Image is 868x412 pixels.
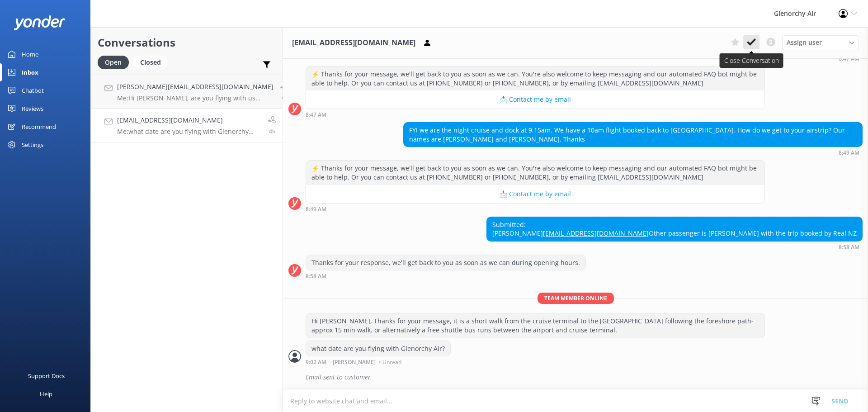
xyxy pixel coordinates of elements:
[98,56,129,69] div: Open
[98,34,276,51] h2: Conversations
[306,90,764,109] button: 📩 Contact me by email
[282,94,288,101] span: Oct 01 2025 09:11am (UTC +13:00) Pacific/Auckland
[486,244,863,250] div: Oct 01 2025 08:58am (UTC +13:00) Pacific/Auckland
[306,255,585,270] div: Thanks for your response, we'll get back to you as soon as we can during opening hours.
[543,229,649,237] a: [EMAIL_ADDRESS][DOMAIN_NAME]
[269,128,276,135] span: Oct 01 2025 09:02am (UTC +13:00) Pacific/Auckland
[28,367,65,385] div: Support Docs
[306,341,450,356] div: what date are you flying with Glenorchy Air?
[306,112,326,118] strong: 8:47 AM
[787,38,822,47] span: Assign user
[22,136,43,154] div: Settings
[306,273,586,279] div: Oct 01 2025 08:58am (UTC +13:00) Pacific/Auckland
[379,360,401,365] span: • Unread
[487,217,862,241] div: Submitted: [PERSON_NAME] Other passenger is [PERSON_NAME] with the trip booked by Real NZ
[14,15,66,30] img: yonder-white-logo.png
[22,63,38,81] div: Inbox
[782,35,859,50] div: Assign User
[403,149,863,156] div: Oct 01 2025 08:49am (UTC +13:00) Pacific/Auckland
[117,128,261,136] p: Me: what date are you flying with Glenorchy Air?
[306,359,451,365] div: Oct 01 2025 09:02am (UTC +13:00) Pacific/Auckland
[404,123,862,147] div: FYI we are the night cruise and dock at 9.15am. We have a 10am flight booked back to [GEOGRAPHIC_...
[306,207,326,212] strong: 8:49 AM
[22,99,43,118] div: Reviews
[306,313,764,337] div: Hi [PERSON_NAME], Thanks for your message, it is a short walk from the cruise terminal to the [GE...
[839,150,859,156] strong: 8:49 AM
[306,369,863,385] div: Email sent to customer
[117,82,274,92] h4: [PERSON_NAME][EMAIL_ADDRESS][DOMAIN_NAME]
[292,37,415,49] h3: [EMAIL_ADDRESS][DOMAIN_NAME]
[91,109,283,142] a: [EMAIL_ADDRESS][DOMAIN_NAME]Me:what date are you flying with Glenorchy Air?4h
[288,369,863,385] div: 2025-09-30T20:06:21.835
[306,274,326,279] strong: 8:58 AM
[91,75,283,109] a: [PERSON_NAME][EMAIL_ADDRESS][DOMAIN_NAME]Me:Hi [PERSON_NAME], are you flying with us [DATE]?4h
[22,118,56,136] div: Recommend
[306,206,765,212] div: Oct 01 2025 08:49am (UTC +13:00) Pacific/Auckland
[133,57,172,67] a: Closed
[538,293,614,304] span: Team member online
[333,360,376,365] span: [PERSON_NAME]
[117,94,274,102] p: Me: Hi [PERSON_NAME], are you flying with us [DATE]?
[22,81,44,99] div: Chatbot
[839,56,859,62] strong: 8:47 AM
[306,161,764,185] div: ⚡ Thanks for your message, we'll get back to you as soon as we can. You're also welcome to keep m...
[306,111,765,118] div: Oct 01 2025 08:47am (UTC +13:00) Pacific/Auckland
[98,57,133,67] a: Open
[306,185,764,203] button: 📩 Contact me by email
[22,45,38,63] div: Home
[117,115,261,125] h4: [EMAIL_ADDRESS][DOMAIN_NAME]
[306,360,326,365] strong: 9:02 AM
[306,66,764,90] div: ⚡ Thanks for your message, we'll get back to you as soon as we can. You're also welcome to keep m...
[839,245,859,250] strong: 8:58 AM
[133,56,168,69] div: Closed
[40,385,52,403] div: Help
